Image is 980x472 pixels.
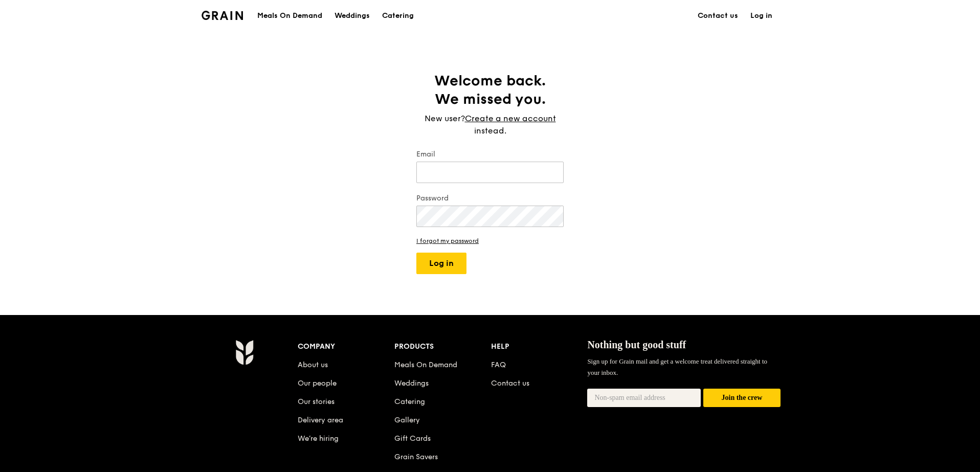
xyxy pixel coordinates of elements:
[491,379,529,388] a: Contact us
[298,340,394,354] div: Company
[394,379,429,388] a: Weddings
[394,434,431,443] a: Gift Cards
[202,11,243,20] img: Grain
[376,1,420,31] a: Catering
[394,340,491,354] div: Products
[394,361,457,369] a: Meals On Demand
[235,340,253,365] img: Grain
[416,72,564,108] h1: Welcome back. We missed you.
[257,1,322,31] div: Meals On Demand
[416,193,564,204] label: Password
[744,1,778,31] a: Log in
[394,397,425,406] a: Catering
[416,253,466,274] button: Log in
[587,389,701,407] input: Non-spam email address
[394,416,420,424] a: Gallery
[328,1,376,31] a: Weddings
[425,114,465,123] span: New user?
[692,1,744,31] a: Contact us
[298,416,343,424] a: Delivery area
[298,397,335,406] a: Our stories
[298,434,339,443] a: We’re hiring
[382,1,414,31] div: Catering
[587,357,767,376] span: Sign up for Grain mail and get a welcome treat delivered straight to your inbox.
[474,126,506,136] span: instead.
[394,453,438,461] a: Grain Savers
[587,339,686,350] span: Nothing but good stuff
[298,361,328,369] a: About us
[416,237,564,244] a: I forgot my password
[465,113,556,125] a: Create a new account
[491,361,506,369] a: FAQ
[298,379,337,388] a: Our people
[703,389,781,408] button: Join the crew
[416,149,564,160] label: Email
[335,1,370,31] div: Weddings
[491,340,588,354] div: Help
